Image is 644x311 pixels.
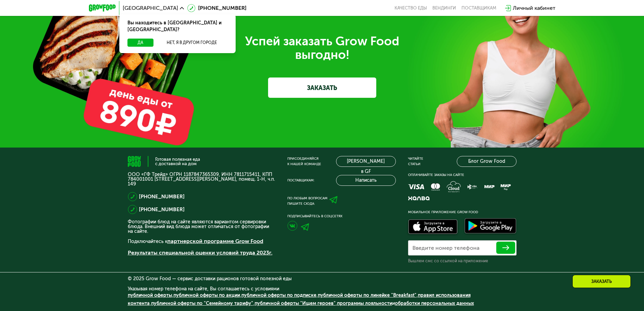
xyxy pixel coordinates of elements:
div: Читайте статьи [408,156,423,167]
div: Успей заказать Grow Food выгодно! [133,35,511,62]
div: Указывая номер телефона на сайте, Вы соглашаетесь с условиями [128,287,517,311]
a: Результаты специальной оценки условий труда 2023г. [128,249,272,256]
a: [PHONE_NUMBER] [187,4,246,12]
a: партнерской программе Grow Food [167,238,263,244]
div: Вы находитесь в [GEOGRAPHIC_DATA] и [GEOGRAPHIC_DATA]? [119,14,236,39]
a: публичной оферты по акции [173,292,240,298]
div: поставщикам [461,5,496,11]
label: Введите номер телефона [412,246,479,250]
div: Мобильное приложение Grow Food [408,209,517,215]
a: программы лояльности [337,301,392,306]
a: публичной оферты по "Семейному тарифу" [151,301,253,306]
img: Доступно в Google Play [463,217,518,237]
a: публичной оферты "Ищем героев" [255,301,336,306]
span: , , , , , , , и [128,292,474,306]
a: Качество еды [395,5,427,11]
a: публичной оферты [128,292,172,298]
a: публичной оферты по линейке "Breakfast" [318,292,416,298]
a: [PHONE_NUMBER] [139,205,185,214]
div: Заказать [572,275,631,288]
a: [PERSON_NAME] в GF [336,156,396,167]
p: Фотографии блюд на сайте являются вариантом сервировки блюда. Внешний вид блюда может отличаться ... [128,220,275,234]
a: Блог Grow Food [457,156,517,167]
div: Подписывайтесь в соцсетях [287,214,396,219]
a: ЗАКАЗАТЬ [268,77,376,98]
div: Поставщикам: [287,178,314,183]
p: ООО «ГФ Трейд» ОГРН 1187847365309, ИНН 7811715411, КПП 784001001 [STREET_ADDRESS][PERSON_NAME], п... [128,172,275,186]
div: Готовая полезная еда с доставкой на дом [155,157,200,166]
div: Вышлем смс со ссылкой на приложение [408,258,517,264]
button: Написать [336,175,396,186]
div: По любым вопросам пишите сюда: [287,196,328,206]
a: публичной оферты по подписке [241,292,316,298]
a: Вендинги [432,5,456,11]
span: [GEOGRAPHIC_DATA] [123,5,178,11]
div: Личный кабинет [513,4,555,12]
p: Подключайтесь к [128,237,275,245]
a: [PHONE_NUMBER] [139,193,185,201]
div: Оплачивайте заказы на сайте [408,172,517,178]
button: Да [127,39,153,47]
div: Присоединяйся к нашей команде [287,156,321,167]
a: обработки персональных данных [395,301,474,306]
div: © 2025 Grow Food — сервис доставки рационов готовой полезной еды [128,276,517,281]
button: Нет, я в другом городе [156,39,228,47]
